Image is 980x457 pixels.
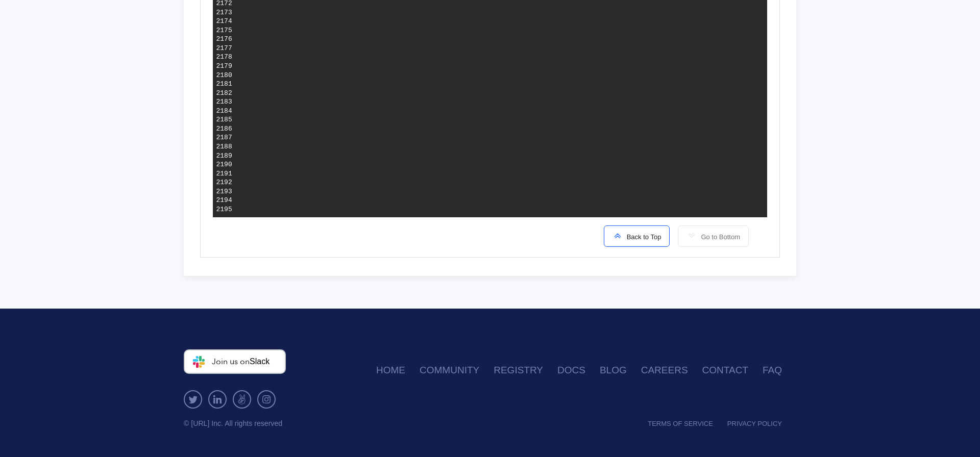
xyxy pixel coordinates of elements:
[763,359,796,382] a: FAQ
[216,97,232,107] div: 2183
[216,187,232,196] div: 2193
[494,359,557,382] a: Registry
[216,169,232,179] div: 2191
[216,178,232,187] div: 2192
[250,357,269,366] span: Slack
[216,107,232,116] div: 2184
[216,151,232,161] div: 2189
[216,35,232,44] div: 2176
[216,142,232,151] div: 2188
[600,359,641,382] a: Blog
[702,359,763,382] a: Contact
[216,133,232,142] div: 2187
[420,359,494,382] a: Community
[216,115,232,124] div: 2185
[184,349,286,374] a: Join us onSlack
[557,359,600,382] a: Docs
[687,231,697,241] img: scroll-to-icon-light-gray.svg
[376,359,420,382] a: Home
[216,8,232,17] div: 2173
[697,233,740,241] span: Go to Bottom
[216,196,232,205] div: 2194
[184,418,490,429] div: © [URL] Inc. All rights reserved
[216,71,232,80] div: 2180
[216,17,232,26] div: 2174
[216,124,232,134] div: 2186
[216,53,232,62] div: 2178
[216,26,232,35] div: 2175
[216,44,232,53] div: 2177
[623,233,661,241] span: Back to Top
[216,80,232,89] div: 2181
[641,359,702,382] a: Careers
[678,225,749,247] button: Go to Bottom
[216,89,232,98] div: 2182
[727,415,796,433] a: Privacy Policy
[604,225,670,247] button: Back to Top
[216,205,232,214] div: 2195
[648,415,727,433] a: Terms of Service
[216,160,232,169] div: 2190
[216,62,232,71] div: 2179
[612,231,623,241] img: scroll-to-icon.svg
